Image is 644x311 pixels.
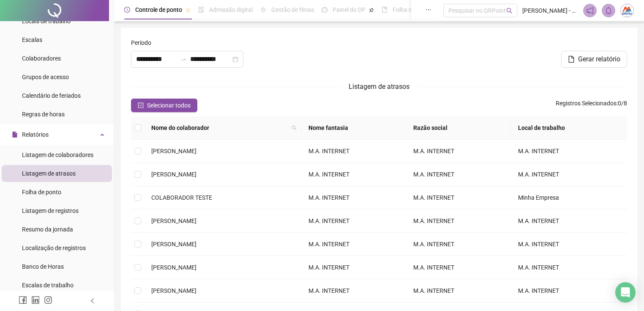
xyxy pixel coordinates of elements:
span: file [12,132,18,138]
span: Folha de pagamento [393,6,447,13]
td: M.A. INTERNET [407,279,511,303]
span: left [90,298,96,304]
span: search [292,125,297,130]
span: Listagem de registros [22,207,79,214]
span: Controle de ponto [135,6,182,13]
td: M.A. INTERNET [302,233,407,256]
td: M.A. INTERNET [511,233,628,256]
td: M.A. INTERNET [407,209,511,233]
button: Selecionar todos [131,99,197,112]
span: Período [131,38,151,47]
td: M.A. INTERNET [511,209,628,233]
span: to [180,56,187,63]
span: [PERSON_NAME] [151,217,196,224]
span: notification [586,7,594,14]
span: instagram [44,296,52,304]
td: M.A. INTERNET [407,233,511,256]
span: Grupos de acesso [22,74,69,80]
span: book [382,7,387,13]
td: Minha Empresa [511,186,628,209]
span: Painel do DP [333,6,366,13]
span: sun [260,7,266,13]
span: clock-circle [124,7,130,13]
span: file [568,56,575,63]
div: Open Intercom Messenger [615,282,636,303]
td: M.A. INTERNET [407,140,511,163]
span: Colaboradores [22,55,61,62]
td: M.A. INTERNET [511,256,628,279]
span: Registros Selecionados [556,100,617,107]
td: M.A. INTERNET [302,256,407,279]
span: Folha de ponto [22,189,61,195]
span: ellipsis [426,7,431,13]
span: Nome do colaborador [151,123,288,132]
td: M.A. INTERNET [407,186,511,209]
span: Localização de registros [22,245,86,251]
span: : 0 / 8 [556,99,627,112]
span: [PERSON_NAME] [151,241,196,248]
span: [PERSON_NAME] [151,287,196,294]
span: Admissão digital [209,6,253,13]
td: M.A. INTERNET [511,140,628,163]
td: M.A. INTERNET [302,163,407,186]
span: file-done [198,7,204,13]
td: M.A. INTERNET [407,256,511,279]
span: Listagem de atrasos [22,170,76,177]
span: Locais de trabalho [22,18,71,25]
span: Gerar relatório [578,54,620,64]
span: Calendário de feriados [22,92,81,99]
button: Gerar relatório [561,51,627,68]
span: COLABORADOR TESTE [151,194,212,201]
span: facebook [19,296,27,304]
span: check-square [138,102,144,108]
img: 89085 [621,4,633,17]
span: [PERSON_NAME] - M.A. INTERNET [522,6,578,15]
span: Listagem de atrasos [349,83,409,91]
span: Escalas [22,36,42,43]
span: dashboard [322,7,327,13]
span: Regras de horas [22,111,65,118]
th: Local de trabalho [511,116,628,140]
span: Banco de Horas [22,263,64,270]
th: Razão social [407,116,511,140]
span: search [290,121,298,134]
td: M.A. INTERNET [407,163,511,186]
td: M.A. INTERNET [302,209,407,233]
span: Resumo da jornada [22,226,73,233]
span: pushpin [186,8,191,13]
span: [PERSON_NAME] [151,171,196,178]
td: M.A. INTERNET [302,140,407,163]
span: bell [605,7,612,14]
td: M.A. INTERNET [511,163,628,186]
span: Listagem de colaboradores [22,151,93,158]
td: M.A. INTERNET [302,186,407,209]
th: Nome fantasia [302,116,407,140]
span: Escalas de trabalho [22,282,74,289]
span: [PERSON_NAME] [151,264,196,271]
span: Relatórios [22,131,49,138]
span: swap-right [180,56,187,63]
span: search [506,8,513,14]
span: Selecionar todos [147,101,191,110]
span: [PERSON_NAME] [151,148,196,154]
td: M.A. INTERNET [511,279,628,303]
span: linkedin [31,296,40,304]
span: Gestão de férias [271,6,314,13]
span: pushpin [369,8,374,13]
td: M.A. INTERNET [302,279,407,303]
